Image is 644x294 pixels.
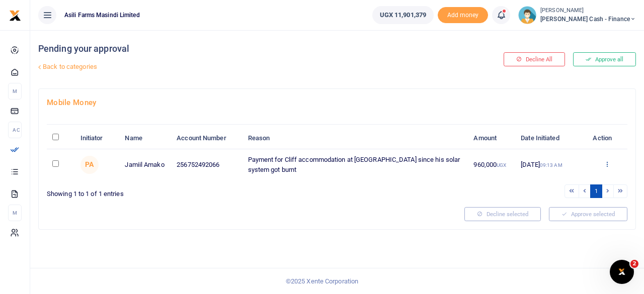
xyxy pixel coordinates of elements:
span: Pricillah Ankunda [80,156,99,174]
span: Asili Farms Masindi Limited [60,11,144,20]
a: logo-small logo-large logo-large [9,11,21,19]
th: Amount: activate to sort column ascending [468,128,515,149]
a: Back to categories [36,58,434,75]
li: Wallet ballance [368,6,438,24]
th: : activate to sort column descending [47,128,74,149]
a: profile-user [PERSON_NAME] [PERSON_NAME] Cash - Finance [518,6,636,24]
span: 2 [630,260,638,268]
div: Showing 1 to 1 of 1 entries [47,183,333,199]
li: Ac [8,122,22,138]
td: [DATE] [515,149,587,180]
button: Approve all [573,52,636,66]
img: profile-user [518,6,536,24]
button: Decline All [504,52,565,66]
small: [PERSON_NAME] [540,7,636,15]
li: M [8,83,22,100]
small: UGX [497,162,506,168]
th: Initiator: activate to sort column ascending [74,128,119,149]
td: Payment for Cliff accommodation at [GEOGRAPHIC_DATA] since his solar system got burnt [242,149,468,180]
td: 256752492066 [171,149,242,180]
small: 09:13 AM [540,162,562,168]
td: Jamiil Amako [119,149,171,180]
span: Add money [438,7,488,24]
th: Account Number: activate to sort column ascending [171,128,242,149]
li: Toup your wallet [438,7,488,24]
img: logo-small [9,10,21,22]
h4: Pending your approval [38,43,434,54]
span: UGX 11,901,379 [380,10,426,20]
iframe: Intercom live chat [610,260,634,284]
td: 960,000 [468,149,515,180]
a: UGX 11,901,379 [372,6,434,24]
th: Reason: activate to sort column ascending [242,128,468,149]
span: [PERSON_NAME] Cash - Finance [540,15,636,24]
th: Date Initiated: activate to sort column ascending [515,128,587,149]
a: 1 [590,184,602,198]
h4: Mobile Money [47,97,627,108]
a: Add money [438,11,488,18]
th: Action: activate to sort column ascending [587,128,627,149]
li: M [8,205,22,221]
th: Name: activate to sort column ascending [119,128,171,149]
